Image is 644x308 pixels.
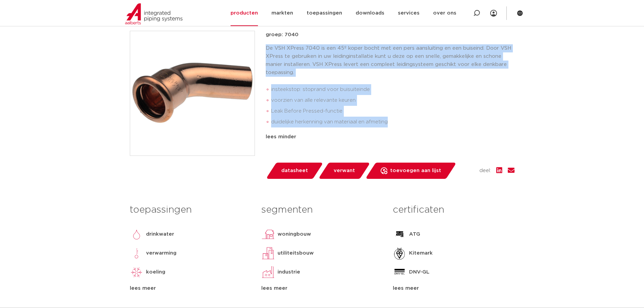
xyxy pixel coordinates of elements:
span: datasheet [281,165,308,176]
li: voorzien van alle relevante keuren [271,95,515,106]
img: Kitemark [393,246,406,260]
p: drinkwater [146,230,174,238]
a: verwant [318,163,370,179]
p: DNV-GL [409,268,429,276]
img: industrie [261,265,275,279]
img: utiliteitsbouw [261,246,275,260]
p: ATG [409,230,420,238]
h3: certificaten [393,203,514,217]
a: datasheet [266,163,323,179]
img: woningbouw [261,228,275,241]
p: groep: 7040 [266,31,515,39]
p: koeling [146,268,165,276]
div: lees minder [266,133,515,141]
div: lees meer [261,284,383,292]
img: ATG [393,228,406,241]
p: De VSH XPress 7040 is een 45º koper bocht met een pers aansluiting en een buiseind. Door VSH XPre... [266,44,515,77]
img: DNV-GL [393,265,406,279]
p: industrie [278,268,300,276]
li: duidelijke herkenning van materiaal en afmeting [271,117,515,127]
li: Leak Before Pressed-functie [271,106,515,117]
h3: toepassingen [130,203,251,217]
p: woningbouw [278,230,311,238]
p: utiliteitsbouw [278,249,314,257]
span: verwant [334,165,355,176]
img: drinkwater [130,228,143,241]
h3: segmenten [261,203,383,217]
p: Kitemark [409,249,433,257]
img: koeling [130,265,143,279]
p: verwarming [146,249,176,257]
div: lees meer [130,284,251,292]
img: Product Image for VSH XPress Koper bocht 45° (press x insteek) [130,31,255,156]
span: toevoegen aan lijst [390,165,441,176]
span: deel: [479,167,491,175]
img: verwarming [130,246,143,260]
div: lees meer [393,284,514,292]
li: insteekstop: stoprand voor buisuiteinde [271,84,515,95]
